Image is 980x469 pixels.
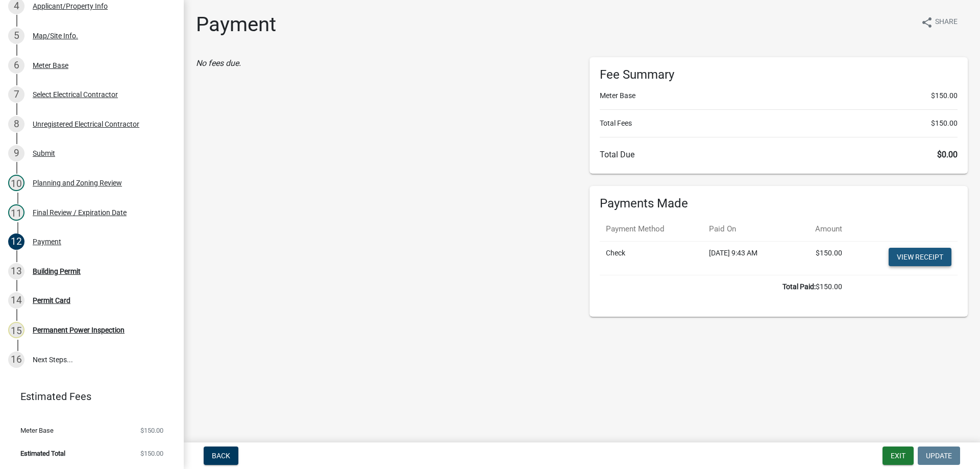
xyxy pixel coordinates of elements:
a: View receipt [889,248,951,266]
div: 12 [8,233,24,250]
span: Back [212,452,230,460]
div: Submit [33,150,55,157]
button: Update [918,447,960,465]
h6: Payments Made [600,196,958,211]
button: Exit [883,447,914,465]
span: Estimated Total [20,450,65,457]
td: Check [600,241,703,275]
th: Payment Method [600,217,703,241]
div: Unregistered Electrical Contractor [33,121,139,128]
span: $150.00 [140,427,163,434]
button: Back [204,447,238,465]
div: 13 [8,263,24,279]
i: share [921,16,933,29]
td: $150.00 [791,241,848,275]
div: 8 [8,116,24,132]
td: $150.00 [600,275,848,298]
span: $150.00 [931,118,958,129]
div: Building Permit [33,268,81,275]
div: 6 [8,57,24,74]
div: 9 [8,145,24,161]
th: Amount [791,217,848,241]
div: Payment [33,238,61,245]
div: 16 [8,351,24,368]
b: Total Paid: [782,283,816,291]
div: 14 [8,292,24,309]
div: Permanent Power Inspection [33,326,125,334]
div: Applicant/Property Info [33,3,108,10]
div: Meter Base [33,62,68,69]
span: $150.00 [140,450,163,457]
span: $0.00 [937,150,958,159]
h6: Fee Summary [600,67,958,82]
span: Update [926,452,952,460]
button: shareShare [913,12,966,32]
div: 10 [8,175,24,191]
h1: Payment [196,12,276,37]
span: Meter Base [20,427,54,434]
h6: Total Due [600,150,958,159]
div: 5 [8,28,24,44]
span: $150.00 [931,90,958,101]
a: Estimated Fees [8,386,167,407]
div: Select Electrical Contractor [33,91,118,98]
div: Planning and Zoning Review [33,179,122,186]
li: Total Fees [600,118,958,129]
i: No fees due. [196,58,241,68]
li: Meter Base [600,90,958,101]
div: 11 [8,204,24,221]
div: Permit Card [33,297,70,304]
div: Final Review / Expiration Date [33,209,127,216]
div: 7 [8,86,24,103]
span: Share [935,16,958,29]
th: Paid On [703,217,791,241]
td: [DATE] 9:43 AM [703,241,791,275]
div: 15 [8,322,24,338]
div: Map/Site Info. [33,32,78,39]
